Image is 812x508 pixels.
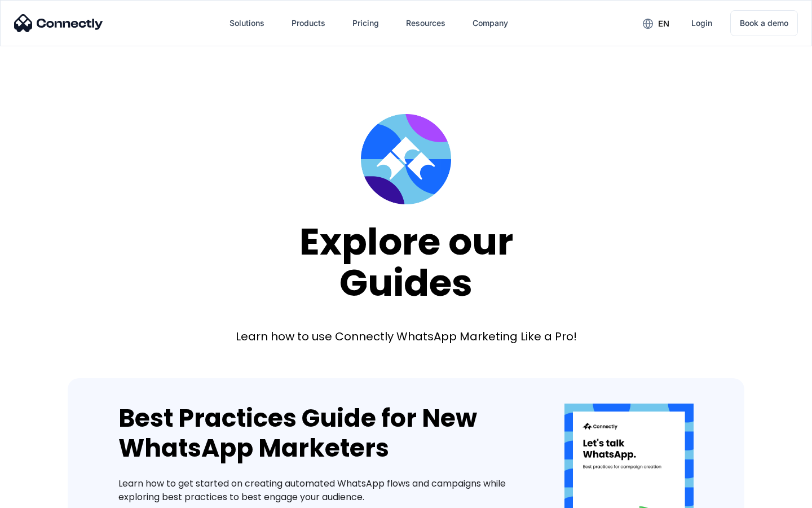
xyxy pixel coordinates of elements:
[658,16,669,32] div: en
[14,14,103,32] img: Connectly Logo
[352,15,379,31] div: Pricing
[292,15,325,31] div: Products
[343,10,388,37] a: Pricing
[118,477,531,504] div: Learn how to get started on creating automated WhatsApp flows and campaigns while exploring best ...
[23,488,68,504] ul: Language list
[230,15,264,31] div: Solutions
[11,488,68,504] aside: Language selected: English
[406,15,445,31] div: Resources
[236,329,577,344] div: Learn how to use Connectly WhatsApp Marketing Like a Pro!
[299,221,513,303] div: Explore our Guides
[682,10,721,37] a: Login
[691,15,712,31] div: Login
[473,15,508,31] div: Company
[730,10,798,36] a: Book a demo
[118,404,531,463] div: Best Practices Guide for New WhatsApp Marketers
